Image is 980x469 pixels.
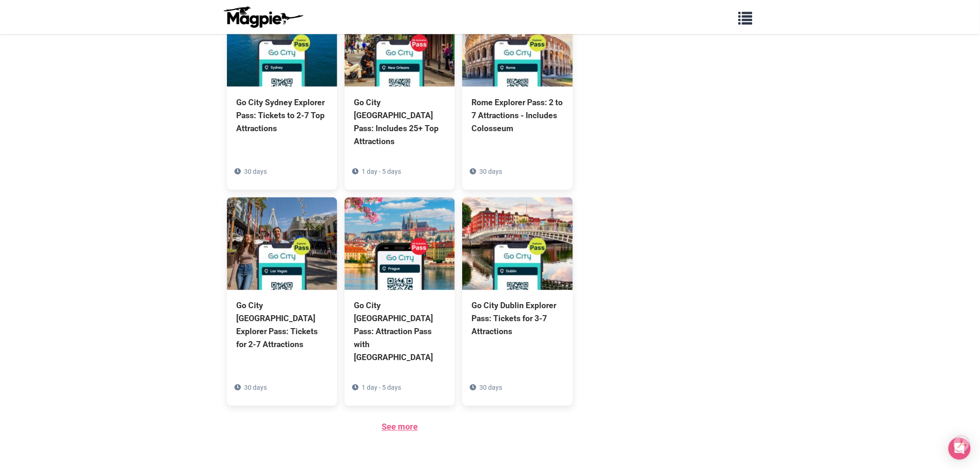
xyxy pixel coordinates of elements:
[244,384,267,392] span: 30 days
[471,299,563,338] div: Go City Dublin Explorer Pass: Tickets for 3-7 Attractions
[354,299,446,365] div: Go City [GEOGRAPHIC_DATA] Pass: Attraction Pass with [GEOGRAPHIC_DATA]
[949,437,971,460] div: Open Intercom Messenger
[244,168,267,175] span: 30 days
[221,6,305,28] img: logo-ab69f6fb50320c5b225c76a69d11143b.png
[345,197,455,290] img: Go City Prague Pass: Attraction Pass with Prague Castle
[354,96,446,148] div: Go City [GEOGRAPHIC_DATA] Pass: Includes 25+ Top Attractions
[479,168,502,175] span: 30 days
[362,168,401,175] span: 1 day - 5 days
[227,197,337,393] a: Go City [GEOGRAPHIC_DATA] Explorer Pass: Tickets for 2-7 Attractions 30 days
[382,422,418,432] a: See more
[236,96,328,135] div: Go City Sydney Explorer Pass: Tickets to 2-7 Top Attractions
[479,384,502,392] span: 30 days
[345,197,455,406] a: Go City [GEOGRAPHIC_DATA] Pass: Attraction Pass with [GEOGRAPHIC_DATA] 1 day - 5 days
[462,197,572,290] img: Go City Dublin Explorer Pass: Tickets for 3-7 Attractions
[227,197,337,290] img: Go City Las Vegas Explorer Pass: Tickets for 2-7 Attractions
[462,197,572,380] a: Go City Dublin Explorer Pass: Tickets for 3-7 Attractions 30 days
[471,96,563,135] div: Rome Explorer Pass: 2 to 7 Attractions - Includes Colosseum
[236,299,328,352] div: Go City [GEOGRAPHIC_DATA] Explorer Pass: Tickets for 2-7 Attractions
[362,384,401,392] span: 1 day - 5 days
